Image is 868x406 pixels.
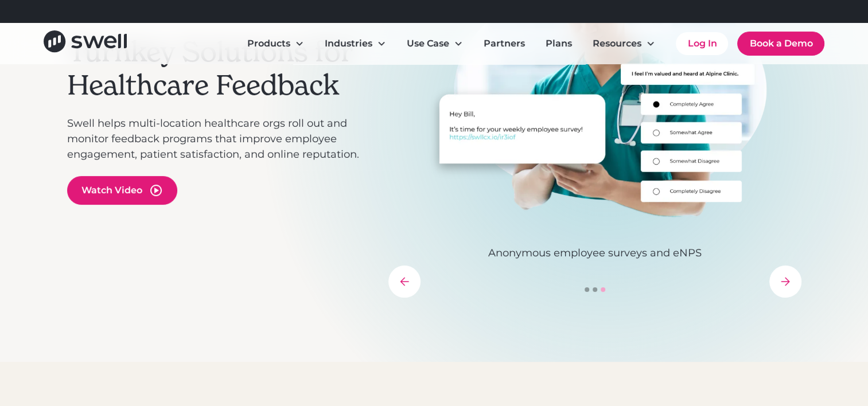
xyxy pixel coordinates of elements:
[593,287,597,292] div: Show slide 2 of 3
[44,30,127,56] a: home
[325,37,372,50] div: Industries
[583,32,664,55] div: Resources
[67,176,177,205] a: open lightbox
[388,245,801,261] p: Anonymous employee surveys and eNPS
[407,37,449,50] div: Use Case
[601,287,605,292] div: Show slide 3 of 3
[67,36,377,101] h2: Turnkey Solutions for Healthcare Feedback
[585,287,589,292] div: Show slide 1 of 3
[247,37,290,50] div: Products
[769,266,801,298] div: next slide
[238,32,313,55] div: Products
[67,116,377,162] p: Swell helps multi-location healthcare orgs roll out and monitor feedback programs that improve em...
[388,266,421,298] div: previous slide
[737,32,824,56] a: Book a Demo
[672,282,868,406] iframe: Chat Widget
[474,32,534,55] a: Partners
[81,184,142,197] div: Watch Video
[676,32,728,55] a: Log In
[398,32,472,55] div: Use Case
[593,37,641,50] div: Resources
[316,32,395,55] div: Industries
[536,32,581,55] a: Plans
